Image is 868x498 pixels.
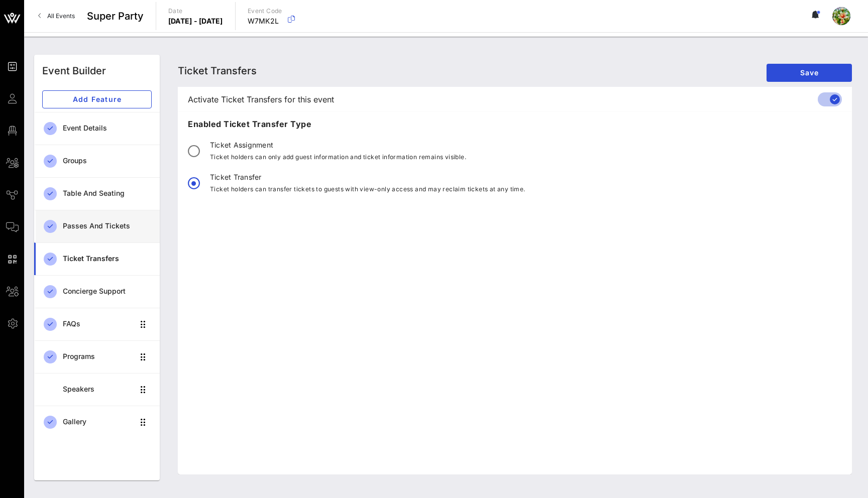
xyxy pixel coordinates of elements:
div: Table and Seating [63,189,152,198]
div: Concierge Support [63,287,152,296]
p: W7MK2L [248,16,282,26]
a: FAQs [34,308,160,340]
span: Super Party [87,9,144,24]
a: Passes and Tickets [34,210,160,242]
div: Programs [63,352,134,361]
div: Passes and Tickets [63,222,152,230]
span: Activate Ticket Transfers for this event [188,93,334,105]
div: Groups [63,157,152,165]
p: Event Code [248,6,282,16]
div: Gallery [63,418,134,426]
span: Ticket holders can only add guest information and ticket information remains visible. [210,152,466,162]
span: Save [775,68,844,77]
a: Speakers [34,373,160,406]
a: All Events [32,8,81,24]
span: Ticket Transfers [178,65,257,77]
a: Programs [34,340,160,373]
p: Date [168,6,223,16]
div: Event Builder [42,63,106,78]
p: [DATE] - [DATE] [168,16,223,26]
a: Concierge Support [34,275,160,308]
a: Event Details [34,112,160,145]
a: Gallery [34,406,160,438]
span: Ticket holders can transfer tickets to guests with view-only access and may reclaim tickets at an... [210,184,525,194]
button: Save [767,64,852,82]
a: Table and Seating [34,177,160,210]
a: Ticket Transfers [34,242,160,275]
span: Ticket Transfer [210,172,525,182]
div: Speakers [63,385,134,394]
span: Add Feature [51,95,143,103]
button: Add Feature [42,90,152,108]
div: Ticket Transfers [63,255,152,263]
div: FAQs [63,320,134,328]
span: All Events [47,12,75,20]
a: Groups [34,145,160,177]
p: Enabled Ticket Transfer Type [188,118,842,130]
span: Ticket Assignment [210,140,466,150]
div: Event Details [63,124,152,133]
